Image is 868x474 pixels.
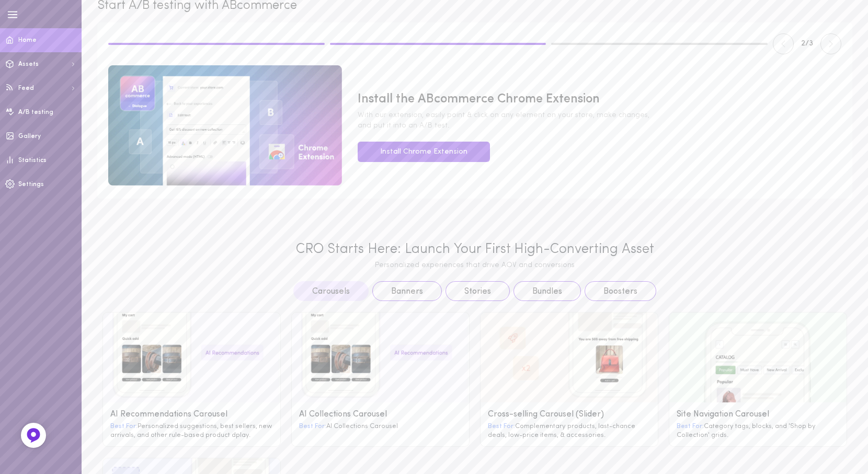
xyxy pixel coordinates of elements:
span: Install the ABcommerce Chrome Extension [358,91,841,109]
div: AI Collections Carousel [299,422,462,431]
span: Best For: [677,423,704,430]
button: Bundles [513,281,581,301]
span: Settings [18,181,44,188]
button: Boosters [585,281,656,301]
a: Install Chrome Extension [358,142,490,162]
div: Personalized suggestions, best sellers, new arrivals, and other rule-based product dplay. [110,422,273,440]
div: CRO Starts Here: Launch Your First High-Converting Asset [102,241,847,258]
button: Carousels [293,281,369,301]
span: Gallery [18,133,41,140]
span: Best For: [488,423,515,430]
span: With our extension, easily point & click on any element on your store, make changes, and put it i... [358,110,841,131]
img: Feedback Button [26,427,41,443]
span: Assets [18,61,39,67]
div: AI Recommendations Carousel [110,410,273,420]
div: Personalized experiences that drive AOV and conversions [102,261,847,270]
div: Complementary products, last-chance deals, low-price items, & accessories. [488,422,650,440]
span: Feed [18,85,34,91]
div: Category tags, blocks, and 'Shop by Collection' grids. [677,422,839,440]
span: A/B testing [18,109,53,115]
button: Stories [446,281,510,301]
button: Banners [372,281,442,301]
span: Best For: [110,423,138,430]
div: AI Collections Carousel [299,410,462,420]
span: Best For: [299,423,326,430]
span: Home [18,37,37,43]
img: img-1 [108,65,342,186]
div: Cross-selling Carousel (Slider) [488,410,650,420]
span: Statistics [18,157,47,164]
div: Site Navigation Carousel [677,410,839,420]
span: 2 / 3 [801,39,813,49]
